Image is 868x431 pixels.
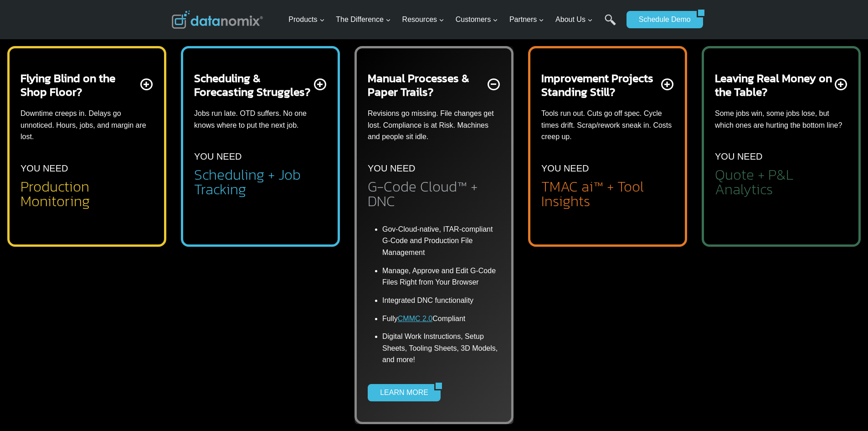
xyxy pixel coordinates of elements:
[124,203,154,210] a: Privacy Policy
[382,327,500,366] li: Digital Work Instructions, Setup Sheets, Tooling Sheets, 3D Models, and more!
[456,14,498,26] span: Customers
[382,223,500,262] li: Gov-Cloud-native, ITAR-compliant G-Code and Production File Management
[285,5,622,35] nav: Primary Navigation
[288,14,324,26] span: Products
[172,10,263,29] img: Datanomix
[21,179,153,208] h2: Production Monitoring
[368,384,434,401] a: LEARN MORE
[715,149,762,164] p: YOU NEED
[205,0,234,9] span: Last Name
[382,291,500,310] li: Integrated DNC functionality
[715,167,847,197] h2: Quote + P&L Analytics
[541,108,674,143] p: Tools run out. Cuts go off spec. Cycle times drift. Scrap/rework sneak in. Costs creep up.
[627,11,697,28] a: Schedule Demo
[368,179,500,208] h2: G-Code Cloud™ + DNC
[541,161,589,176] p: YOU NEED
[382,310,500,328] li: Fully Compliant
[715,108,847,131] p: Some jobs win, some jobs lose, but which ones are hurting the bottom line?
[205,38,246,46] span: Phone number
[194,108,327,131] p: Jobs run late. OTD suffers. No one knows where to put the next job.
[194,167,327,197] h2: Scheduling + Job Tracking
[21,161,68,176] p: YOU NEED
[541,71,659,99] h2: Improvement Projects Standing Still?
[398,315,432,322] a: CMMC 2.0
[336,14,391,26] span: The Difference
[102,203,116,210] a: Terms
[368,108,500,143] p: Revisions go missing. File changes get lost. Compliance is at Risk. Machines and people sit idle.
[509,14,544,26] span: Partners
[555,14,593,26] span: About Us
[21,71,139,99] h2: Flying Blind on the Shop Floor?
[21,108,153,143] p: Downtime creeps in. Delays go unnoticed. Hours, jobs, and margin are lost.
[368,161,415,176] p: YOU NEED
[541,179,674,208] h2: TMAC ai™ + Tool Insights
[382,262,500,291] li: Manage, Approve and Edit G-Code Files Right from Your Browser
[194,71,312,99] h2: Scheduling & Forecasting Struggles?
[715,71,833,99] h2: Leaving Real Money on the Table?
[402,14,444,26] span: Resources
[205,113,240,121] span: State/Region
[194,149,241,164] p: YOU NEED
[605,14,616,35] a: Search
[368,71,486,99] h2: Manual Processes & Paper Trails?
